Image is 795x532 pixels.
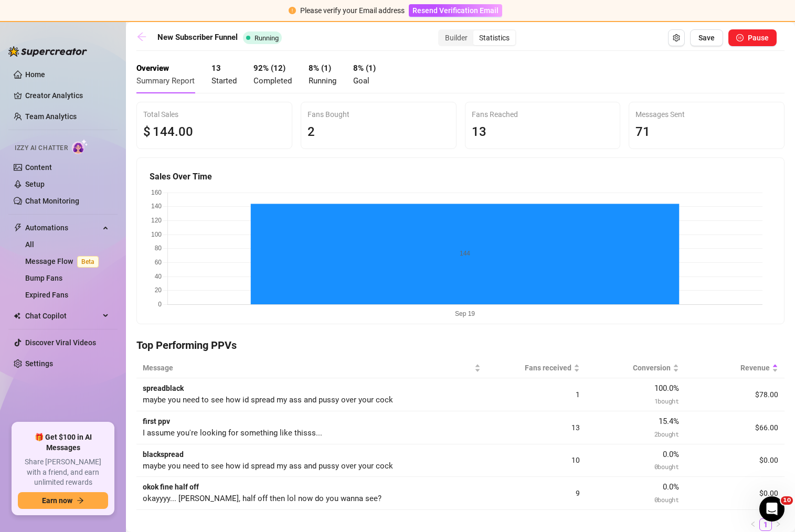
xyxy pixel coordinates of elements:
[635,109,778,120] div: Messages Sent
[772,518,785,531] li: Next Page
[635,124,650,139] span: 71
[25,112,77,121] a: Team Analytics
[143,109,285,120] div: Total Sales
[14,224,22,232] span: thunderbolt
[493,362,571,374] span: Fans received
[136,338,785,353] h4: Top Performing PPVs
[760,519,771,530] a: 1
[77,256,99,268] span: Beta
[153,124,175,139] span: 144
[25,219,100,236] span: Automations
[25,257,103,265] a: Message FlowBeta
[487,411,586,444] td: 13
[728,29,777,46] button: Pause
[25,197,79,205] a: Chat Monitoring
[255,34,279,42] span: Running
[157,33,238,42] strong: New Subscriber Funnel
[308,109,450,120] div: Fans Bought
[143,362,472,374] span: Message
[8,46,87,57] img: logo-BBDzfeDw.svg
[18,492,108,509] button: Earn nowarrow-right
[211,76,237,86] span: Started
[25,180,45,188] a: Setup
[14,312,20,320] img: Chat Copilot
[143,461,393,471] span: maybe you need to see how id spread my ass and pussy over your cock
[775,521,781,527] span: right
[659,417,679,426] span: 15.4 %
[300,5,405,16] div: Please verify your Email address
[772,518,785,531] button: right
[473,30,515,45] div: Statistics
[253,63,285,73] strong: 92 % ( 12 )
[150,171,771,183] h5: Sales Over Time
[663,482,679,492] span: 0.0 %
[25,291,68,299] a: Expired Fans
[136,358,487,378] th: Message
[308,124,315,139] span: 2
[136,63,169,73] strong: Overview
[25,163,52,172] a: Content
[143,395,393,405] span: maybe you need to see how id spread my ass and pussy over your cock
[25,70,45,79] a: Home
[25,87,109,104] a: Creator Analytics
[747,518,759,531] li: Previous Page
[211,63,221,73] strong: 13
[759,496,785,522] iframe: Intercom live chat
[685,411,785,444] td: $66.00
[663,450,679,459] span: 0.0 %
[692,362,770,374] span: Revenue
[685,477,785,510] td: $0.00
[472,109,614,120] div: Fans Reached
[143,384,184,392] strong: spreadblack
[42,496,72,505] span: Earn now
[18,457,108,488] span: Share [PERSON_NAME] with a friend, and earn unlimited rewards
[77,497,84,504] span: arrow-right
[438,29,516,46] div: segmented control
[15,143,68,153] span: Izzy AI Chatter
[353,63,376,73] strong: 8% (1)
[685,444,785,477] td: $0.00
[487,358,586,378] th: Fans received
[18,432,108,453] span: 🎁 Get $100 in AI Messages
[409,4,502,17] button: Resend Verification Email
[736,34,744,41] span: pause-circle
[654,397,679,405] span: 1 bought
[654,495,679,504] span: 0 bought
[747,518,759,531] button: left
[487,477,586,510] td: 9
[654,462,679,471] span: 0 bought
[309,63,331,73] strong: 8 % ( 1 )
[136,31,152,44] a: arrow-left
[673,34,680,41] span: setting
[654,384,679,393] span: 100.0 %
[750,521,756,527] span: left
[253,76,292,86] span: Completed
[412,6,499,15] span: Resend Verification Email
[143,494,381,503] span: okayyyy... [PERSON_NAME], half off then lol now do you wanna see?
[143,428,322,438] span: I assume you're looking for something like thisss...
[143,122,151,142] span: $
[781,496,793,505] span: 10
[72,139,88,154] img: AI Chatter
[136,31,147,42] span: arrow-left
[25,274,62,282] a: Bump Fans
[25,338,96,347] a: Discover Viral Videos
[654,430,679,438] span: 2 bought
[143,450,184,459] strong: blackspread
[175,124,193,139] span: .00
[698,34,715,42] span: Save
[136,76,195,86] span: Summary Report
[586,358,685,378] th: Conversion
[143,483,199,491] strong: okok fine half off
[487,444,586,477] td: 10
[25,307,100,324] span: Chat Copilot
[353,76,369,86] span: Goal
[668,29,685,46] button: Open Exit Rules
[487,378,586,411] td: 1
[472,124,486,139] span: 13
[439,30,473,45] div: Builder
[289,7,296,14] span: exclamation-circle
[759,518,772,531] li: 1
[748,34,769,42] span: Pause
[685,378,785,411] td: $78.00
